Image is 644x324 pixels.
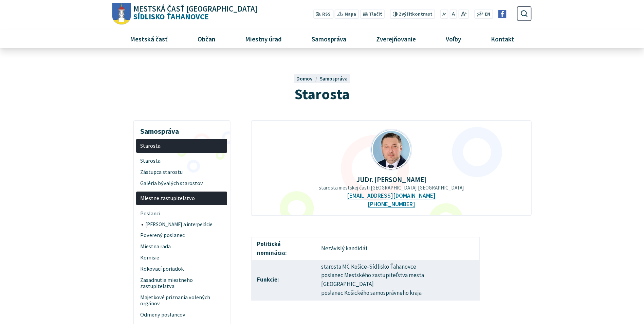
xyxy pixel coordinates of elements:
h3: Samospráva [136,122,227,137]
a: Zástupca starostu [136,166,227,178]
a: [PHONE_NUMBER] [368,201,415,208]
a: Rokovací poriadok [136,264,227,275]
button: Zmenšiť veľkosť písma [440,10,448,19]
span: RSS [322,11,331,18]
a: Občan [185,30,227,48]
span: [PERSON_NAME] a interpelácie [145,219,223,230]
a: Samospráva [299,30,359,48]
a: EN [483,11,492,18]
a: Odmeny poslancov [136,309,227,320]
span: Starosta [140,155,223,166]
span: Voľby [443,30,464,48]
span: Komisie [140,252,223,264]
span: Poslanci [140,208,223,219]
button: Zvýšiťkontrast [390,10,435,19]
a: Samospráva [320,75,348,82]
span: Majetkové priznania volených orgánov [140,292,223,309]
span: Mapa [345,11,356,18]
span: kontrast [399,12,433,17]
img: Prejsť na domovskú stránku [112,3,131,25]
a: Miestny úrad [233,30,294,48]
img: Prejsť na Facebook stránku [498,10,507,18]
button: Nastaviť pôvodnú veľkosť písma [449,10,457,19]
p: starosta mestskej časti [GEOGRAPHIC_DATA] [GEOGRAPHIC_DATA] [262,185,521,191]
a: Majetkové priznania volených orgánov [136,292,227,309]
a: [PERSON_NAME] a interpelácie [142,219,227,230]
a: Mestská časť [117,30,180,48]
span: Poverený poslanec [140,230,223,241]
a: Voľby [434,30,474,48]
span: Miestne zastupiteľstvo [140,193,223,204]
button: Tlačiť [360,10,385,19]
span: Miestna rada [140,241,223,252]
a: Poverený poslanec [136,230,227,241]
a: Kontakt [479,30,527,48]
span: EN [485,11,490,18]
a: Domov [296,75,319,82]
a: Poslanci [136,208,227,219]
span: Starosta [140,140,223,151]
a: Galéria bývalých starostov [136,178,227,189]
span: Tlačiť [369,12,382,17]
span: Mestská časť [GEOGRAPHIC_DATA] [133,5,257,13]
a: RSS [313,10,333,19]
span: Kontakt [489,30,517,48]
a: Logo Sídlisko Ťahanovce, prejsť na domovskú stránku. [112,3,257,25]
span: Samospráva [309,30,349,48]
span: Rokovací poriadok [140,264,223,275]
a: Zverejňovanie [364,30,428,48]
a: Zasadnutia miestneho zastupiteľstva [136,275,227,292]
span: Domov [296,75,313,82]
a: Komisie [136,252,227,264]
td: Nezávislý kandidát [316,237,480,260]
span: Galéria bývalých starostov [140,178,223,189]
span: Sídlisko Ťahanovce [131,5,258,21]
span: Mestská časť [127,30,170,48]
a: Starosta [136,139,227,153]
span: Starosta [294,85,350,103]
span: Odmeny poslancov [140,309,223,320]
span: Občan [195,30,218,48]
span: Miestny úrad [242,30,284,48]
img: Mgr.Ing._Milo___Ihn__t__2_ [371,130,411,170]
span: Zverejňovanie [373,30,418,48]
strong: Politická nominácia: [257,240,287,256]
a: [EMAIL_ADDRESS][DOMAIN_NAME] [347,192,436,199]
a: Miestna rada [136,241,227,252]
p: JUDr. [PERSON_NAME] [262,176,521,183]
button: Zväčšiť veľkosť písma [458,10,469,19]
strong: Funkcie: [257,276,279,283]
span: Zástupca starostu [140,166,223,178]
span: Zvýšiť [399,11,412,17]
span: Zasadnutia miestneho zastupiteľstva [140,275,223,292]
a: Starosta [136,155,227,166]
a: Mapa [335,10,359,19]
a: Miestne zastupiteľstvo [136,192,227,205]
td: starosta MČ Košice-Sídlisko Ťahanovce poslanec Mestského zastupiteľstva mesta [GEOGRAPHIC_DATA] p... [316,260,480,300]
